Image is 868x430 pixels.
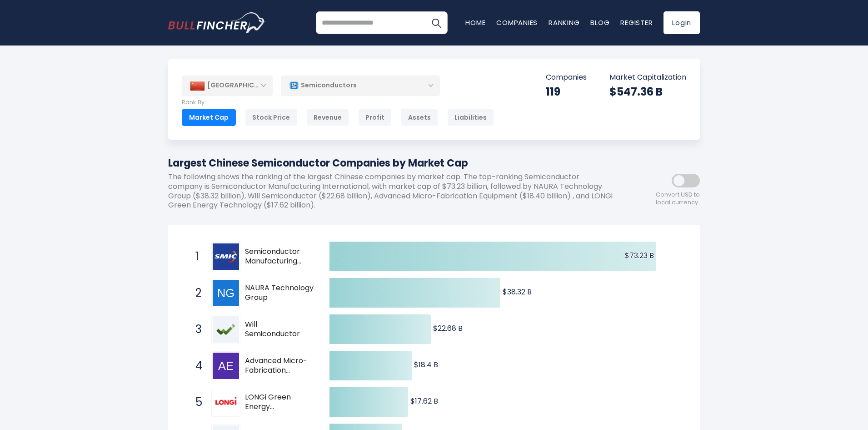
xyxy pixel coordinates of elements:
a: Blog [590,18,609,27]
div: 119 [546,85,587,99]
img: bullfincher logo [168,12,266,33]
img: LONGi Green Energy Technology [213,389,239,415]
a: Home [465,18,485,27]
p: The following shows the ranking of the largest Chinese companies by market cap. The top-ranking S... [168,172,618,210]
div: $547.36 B [609,85,686,99]
span: Semiconductor Manufacturing International [245,247,314,266]
h1: Largest Chinese Semiconductor Companies by Market Cap [168,156,618,171]
span: 4 [191,358,200,374]
img: NAURA Technology Group [213,280,239,306]
div: Profit [358,109,392,126]
span: 1 [191,249,200,264]
span: Advanced Micro-Fabrication Equipment [245,356,314,375]
a: Ranking [549,18,579,27]
text: $38.32 B [503,287,532,297]
div: [GEOGRAPHIC_DATA] [182,76,273,96]
p: Companies [546,73,587,82]
span: LONGi Green Energy Technology [245,393,314,412]
text: $18.4 B [414,359,438,370]
span: NAURA Technology Group [245,283,314,303]
a: Register [620,18,653,27]
img: Will Semiconductor [213,316,239,343]
img: Advanced Micro-Fabrication Equipment [213,353,239,379]
span: 2 [191,285,200,301]
div: Stock Price [245,109,297,126]
a: Companies [496,18,538,27]
a: Login [663,11,700,34]
span: Will Semiconductor [245,320,314,339]
div: Market Cap [182,109,236,126]
div: Liabilities [447,109,494,126]
span: 3 [191,322,200,337]
div: Revenue [306,109,349,126]
span: 5 [191,395,200,410]
text: $17.62 B [410,396,438,406]
img: Semiconductor Manufacturing International [213,243,239,270]
a: Go to homepage [168,12,266,33]
span: Convert USD to local currency [656,191,700,207]
div: Assets [401,109,438,126]
p: Market Capitalization [609,73,686,82]
text: $73.23 B [625,250,654,261]
button: Search [425,11,448,34]
text: $22.68 B [433,323,463,334]
p: Rank By [182,99,494,106]
div: Semiconductors [281,75,440,96]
